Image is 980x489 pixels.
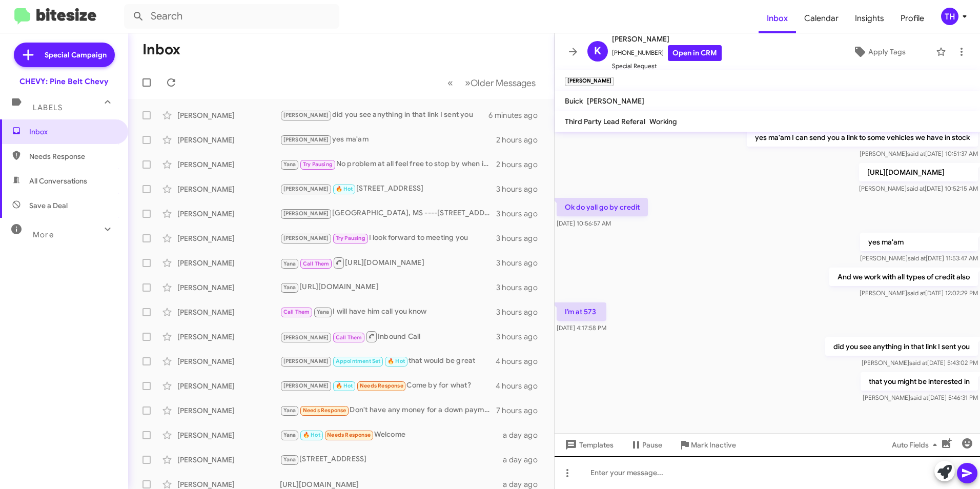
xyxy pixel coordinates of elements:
[557,198,648,216] p: Ok do yall go by credit
[860,233,978,251] p: yes ma'am
[649,117,677,126] span: Working
[280,306,496,318] div: I will have him call you know
[177,455,280,465] div: [PERSON_NAME]
[283,334,329,341] span: [PERSON_NAME]
[670,436,744,454] button: Mark Inactive
[45,50,107,60] span: Special Campaign
[594,43,601,59] span: K
[29,151,116,161] span: Needs Response
[280,208,496,219] div: [GEOGRAPHIC_DATA], MS ----[STREET_ADDRESS]
[177,110,280,120] div: [PERSON_NAME]
[691,436,736,454] span: Mark Inactive
[496,356,546,366] div: 4 hours ago
[280,256,496,269] div: [URL][DOMAIN_NAME]
[280,158,496,170] div: No problem at all feel free to stop by when it's convenient for you
[283,407,296,414] span: Yana
[280,330,496,343] div: Inbound Call
[283,136,329,143] span: [PERSON_NAME]
[280,183,496,195] div: [STREET_ADDRESS]
[142,42,180,58] h1: Inbox
[280,404,496,416] div: Don't have any money for a down payment and can't have a car note higher than 360.00 a month. Tha...
[280,429,503,441] div: Welcome
[910,394,928,401] span: said at
[892,436,941,454] span: Auto Fields
[860,254,978,262] span: [PERSON_NAME] [DATE] 11:53:47 AM
[557,219,611,227] span: [DATE] 10:56:57 AM
[555,436,622,454] button: Templates
[442,72,542,93] nav: Page navigation example
[459,72,542,93] button: Next
[280,109,488,121] div: did you see anything in that link I sent you
[847,4,892,33] a: Insights
[336,382,353,389] span: 🔥 Hot
[177,405,280,416] div: [PERSON_NAME]
[496,209,546,219] div: 3 hours ago
[496,307,546,317] div: 3 hours ago
[496,184,546,194] div: 3 hours ago
[447,76,453,89] span: «
[283,235,329,241] span: [PERSON_NAME]
[283,284,296,291] span: Yana
[496,159,546,170] div: 2 hours ago
[471,77,536,89] span: Older Messages
[565,117,645,126] span: Third Party Lead Referal
[177,135,280,145] div: [PERSON_NAME]
[892,4,932,33] span: Profile
[283,210,329,217] span: [PERSON_NAME]
[622,436,670,454] button: Pause
[503,430,546,440] div: a day ago
[863,394,978,401] span: [PERSON_NAME] [DATE] 5:46:31 PM
[862,359,978,366] span: [PERSON_NAME] [DATE] 5:43:02 PM
[861,372,978,391] p: that you might be interested in
[465,76,471,89] span: »
[587,96,644,106] span: [PERSON_NAME]
[441,72,459,93] button: Previous
[177,159,280,170] div: [PERSON_NAME]
[907,289,925,297] span: said at
[280,380,496,392] div: Come by for what?
[177,209,280,219] div: [PERSON_NAME]
[557,302,606,321] p: I’m at 573
[177,258,280,268] div: [PERSON_NAME]
[283,309,310,315] span: Call Them
[668,45,722,61] a: Open in CRM
[124,4,339,29] input: Search
[336,334,362,341] span: Call Them
[884,436,949,454] button: Auto Fields
[563,436,614,454] span: Templates
[177,430,280,440] div: [PERSON_NAME]
[747,128,978,147] p: yes ma'am I can send you a link to some vehicles we have in stock
[503,455,546,465] div: a day ago
[868,43,906,61] span: Apply Tags
[612,61,722,71] span: Special Request
[280,281,496,293] div: [URL][DOMAIN_NAME]
[283,432,296,438] span: Yana
[829,268,978,286] p: And we work with all types of credit also
[317,309,330,315] span: Yana
[796,4,847,33] a: Calendar
[825,337,978,356] p: did you see anything in that link I sent you
[642,436,662,454] span: Pause
[496,282,546,293] div: 3 hours ago
[496,405,546,416] div: 7 hours ago
[336,186,353,192] span: 🔥 Hot
[909,359,927,366] span: said at
[496,135,546,145] div: 2 hours ago
[360,382,403,389] span: Needs Response
[177,356,280,366] div: [PERSON_NAME]
[303,432,320,438] span: 🔥 Hot
[907,185,925,192] span: said at
[907,150,925,157] span: said at
[177,282,280,293] div: [PERSON_NAME]
[496,233,546,243] div: 3 hours ago
[859,185,978,192] span: [PERSON_NAME] [DATE] 10:52:15 AM
[177,381,280,391] div: [PERSON_NAME]
[19,76,109,87] div: CHEVY: Pine Belt Chevy
[177,307,280,317] div: [PERSON_NAME]
[177,233,280,243] div: [PERSON_NAME]
[283,382,329,389] span: [PERSON_NAME]
[488,110,546,120] div: 6 minutes ago
[177,184,280,194] div: [PERSON_NAME]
